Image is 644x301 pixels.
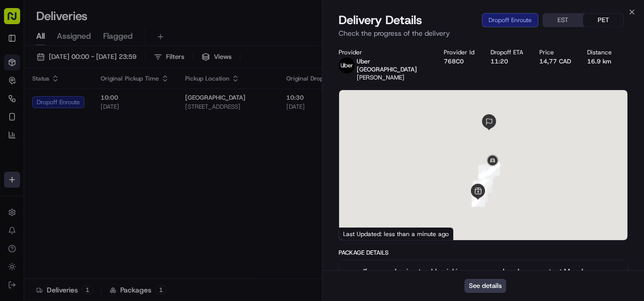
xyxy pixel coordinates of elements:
div: Price [539,48,571,56]
div: 12 [469,177,491,198]
p: Uber [GEOGRAPHIC_DATA] [357,57,428,73]
div: Last Updated: less than a minute ago [339,228,453,240]
div: Package Details [339,249,628,257]
img: uber-new-logo.jpeg [339,57,355,73]
button: EST [543,14,583,27]
div: Distance [587,48,612,56]
div: Provider [339,48,428,56]
p: Check the progress of the delivery [339,28,628,38]
span: If you are having trouble picking up your order, please contact Masala Street for pickup at [PHON... [363,266,605,276]
div: 16.9 km [587,57,612,65]
div: 11:20 [491,57,523,65]
button: 768C0 [444,57,464,65]
button: PET [583,14,623,27]
div: 24 [475,161,497,182]
div: 25 [480,160,501,181]
button: See details [464,279,506,293]
div: 10 [468,177,490,198]
div: 13 [470,176,491,197]
div: Dropoff ETA [491,48,523,56]
div: 17 [474,162,495,183]
div: 18 [474,161,496,182]
div: 19 [475,161,496,182]
div: 14,77 CAD [539,57,571,65]
div: Provider Id [444,48,474,56]
span: [PERSON_NAME] [357,73,405,82]
button: If you are having trouble picking up your order, please contact Masala Street for pickup at [PHON... [339,260,627,292]
span: Delivery Details [339,12,422,28]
